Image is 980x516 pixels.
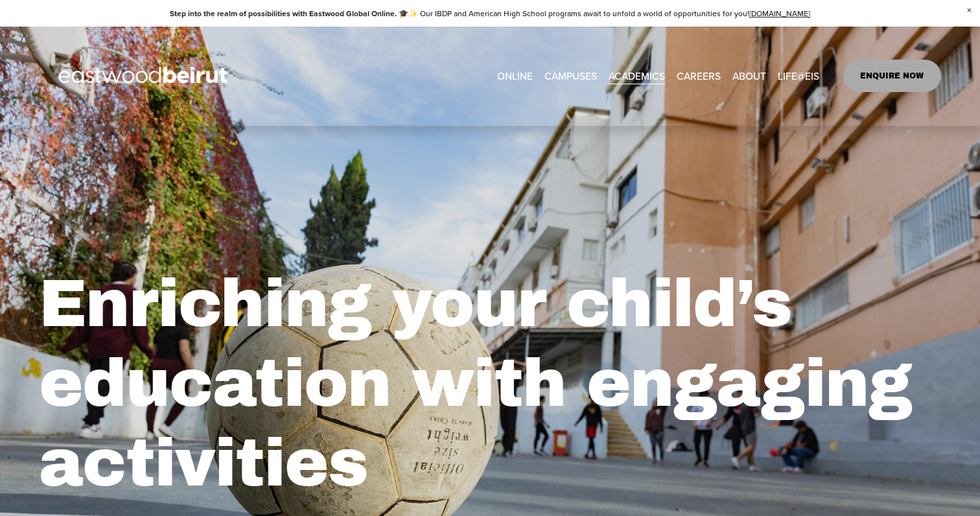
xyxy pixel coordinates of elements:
[544,66,597,86] a: folder dropdown
[609,67,665,85] span: ACADEMICS
[39,264,940,504] h1: Enriching your child’s education with engaging activities
[749,8,810,19] a: [DOMAIN_NAME]
[677,66,721,86] a: CAREERS
[497,66,533,86] a: ONLINE
[732,66,766,86] a: folder dropdown
[544,67,597,85] span: CAMPUSES
[778,66,819,86] a: folder dropdown
[39,43,250,109] img: EastwoodIS Global Site
[778,67,819,85] span: LIFE@EIS
[843,60,941,92] a: ENQUIRE NOW
[732,67,766,85] span: ABOUT
[609,66,665,86] a: folder dropdown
